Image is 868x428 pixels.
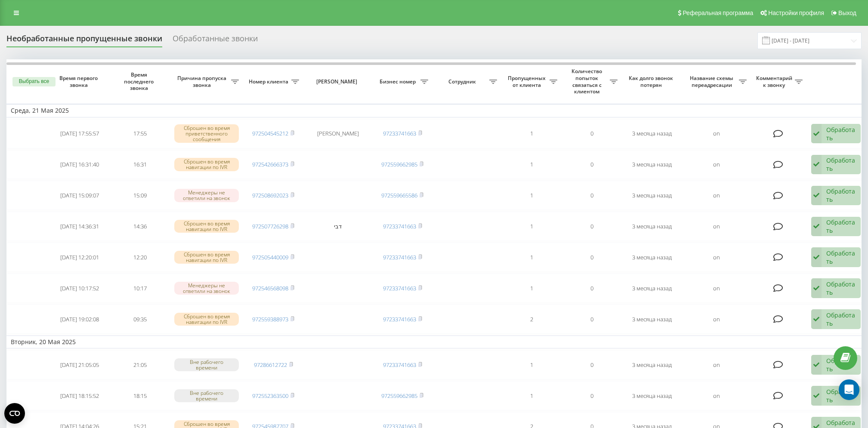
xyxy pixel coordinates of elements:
[826,187,856,203] div: Обработать
[622,274,682,303] td: 3 месяца назад
[4,403,25,424] button: Open CMP widget
[174,75,231,88] span: Причина пропуска звонка
[562,381,622,410] td: 0
[501,212,562,241] td: 1
[501,350,562,379] td: 1
[383,315,416,323] a: 97233741663
[826,218,856,234] div: Обработать
[622,243,682,272] td: 3 месяца назад
[174,189,239,202] div: Менеджеры не ответили на звонок
[174,251,239,264] div: Сброшен во время навигации по IVR
[682,274,751,303] td: on
[174,220,239,233] div: Сброшен во время навигации по IVR
[6,34,162,47] div: Необработанные пропущенные звонки
[110,274,170,303] td: 10:17
[566,68,610,95] span: Количество попыток связаться с клиентом
[562,274,622,303] td: 0
[629,75,675,88] span: Как долго звонок потерян
[682,381,751,410] td: on
[174,358,239,371] div: Вне рабочего времени
[110,181,170,210] td: 15:09
[49,381,110,410] td: [DATE] 18:15:52
[682,181,751,210] td: on
[110,305,170,334] td: 09:35
[682,212,751,241] td: on
[501,119,562,148] td: 1
[252,129,288,137] a: 972504545212
[174,282,239,295] div: Менеджеры не ответили на звонок
[110,212,170,241] td: 14:36
[49,274,110,303] td: [DATE] 10:17:52
[383,361,416,369] a: 97233741663
[252,253,288,261] a: 972505440009
[381,392,417,400] a: 972559662985
[110,150,170,179] td: 16:31
[682,350,751,379] td: on
[501,381,562,410] td: 1
[252,315,288,323] a: 972559388973
[252,284,288,292] a: 972546568098
[682,305,751,334] td: on
[768,9,824,16] span: Настройки профиля
[383,129,416,137] a: 97233741663
[377,78,420,85] span: Бизнес номер
[682,119,751,148] td: on
[622,381,682,410] td: 3 месяца назад
[56,75,103,88] span: Время первого звонка
[826,249,856,265] div: Обработать
[303,212,372,241] td: דבי
[622,181,682,210] td: 3 месяца назад
[383,284,416,292] a: 97233741663
[622,305,682,334] td: 3 месяца назад
[682,150,751,179] td: on
[501,305,562,334] td: 2
[254,361,287,369] a: 97286612722
[562,119,622,148] td: 0
[174,313,239,326] div: Сброшен во время навигации по IVR
[826,156,856,172] div: Обработать
[381,160,417,168] a: 972559662985
[755,75,795,88] span: Комментарий к звонку
[839,379,859,400] div: Open Intercom Messenger
[826,280,856,296] div: Обработать
[562,150,622,179] td: 0
[383,222,416,230] a: 97233741663
[562,181,622,210] td: 0
[838,9,856,16] span: Выход
[506,75,550,88] span: Пропущенных от клиента
[252,392,288,400] a: 972552363500
[6,336,867,348] td: Вторник, 20 Мая 2025
[622,150,682,179] td: 3 месяца назад
[622,119,682,148] td: 3 месяца назад
[49,181,110,210] td: [DATE] 15:09:07
[682,243,751,272] td: on
[110,381,170,410] td: 18:15
[383,253,416,261] a: 97233741663
[49,350,110,379] td: [DATE] 21:05:05
[174,124,239,143] div: Сброшен во время приветственного сообщения
[12,77,56,86] button: Выбрать все
[252,222,288,230] a: 972507726298
[117,71,163,92] span: Время последнего звонка
[247,78,291,85] span: Номер клиента
[174,158,239,171] div: Сброшен во время навигации по IVR
[49,212,110,241] td: [DATE] 14:36:31
[683,9,753,16] span: Реферальная программа
[381,191,417,199] a: 972559665586
[110,243,170,272] td: 12:20
[622,350,682,379] td: 3 месяца назад
[437,78,489,85] span: Сотрудник
[826,357,856,373] div: Обработать
[826,311,856,327] div: Обработать
[826,388,856,404] div: Обработать
[501,150,562,179] td: 1
[49,119,110,148] td: [DATE] 17:55:57
[622,212,682,241] td: 3 месяца назад
[562,305,622,334] td: 0
[562,350,622,379] td: 0
[110,119,170,148] td: 17:55
[562,212,622,241] td: 0
[174,389,239,402] div: Вне рабочего времени
[110,350,170,379] td: 21:05
[501,274,562,303] td: 1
